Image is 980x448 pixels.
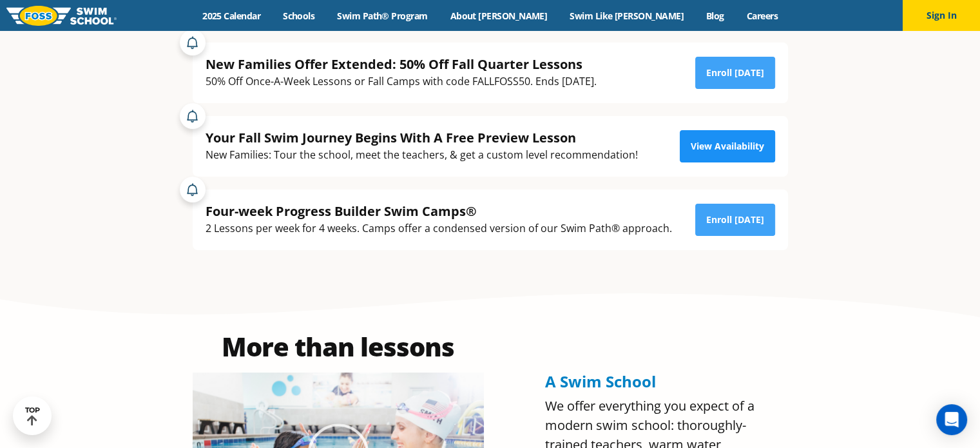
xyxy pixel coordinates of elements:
[206,220,672,237] div: 2 Lessons per week for 4 weeks. Camps offer a condensed version of our Swim Path® approach.
[193,334,484,360] h2: More than lessons
[695,10,735,22] a: Blog
[695,57,775,89] a: Enroll [DATE]
[439,10,559,22] a: About [PERSON_NAME]
[326,10,439,22] a: Swim Path® Program
[735,10,789,22] a: Careers
[206,73,597,90] div: 50% Off Once-A-Week Lessons or Fall Camps with code FALLFOSS50. Ends [DATE].
[206,55,597,73] div: New Families Offer Extended: 50% Off Fall Quarter Lessons
[695,204,775,236] a: Enroll [DATE]
[206,129,638,146] div: Your Fall Swim Journey Begins With A Free Preview Lesson
[6,6,117,26] img: FOSS Swim School Logo
[25,406,40,426] div: TOP
[191,10,272,22] a: 2025 Calendar
[206,202,672,220] div: Four-week Progress Builder Swim Camps®
[936,404,967,435] div: Open Intercom Messenger
[559,10,695,22] a: Swim Like [PERSON_NAME]
[680,130,775,162] a: View Availability
[272,10,326,22] a: Schools
[545,371,656,392] span: A Swim School
[206,146,638,164] div: New Families: Tour the school, meet the teachers, & get a custom level recommendation!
